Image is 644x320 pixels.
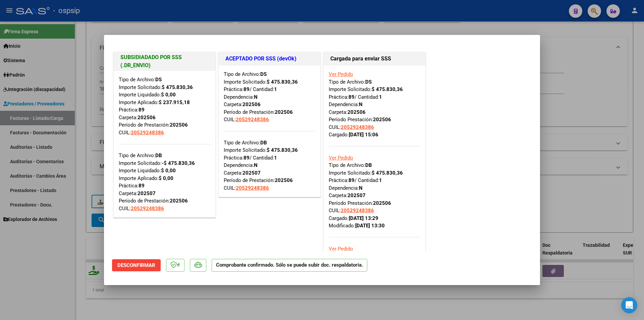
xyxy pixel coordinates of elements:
[329,71,420,139] div: Tipo de Archivo: Importe Solicitado: Práctica: / Cantidad: Dependencia: Carpeta: Período Prestaci...
[329,230,420,313] div: Tipo de Archivo: Importe Solicitado: Práctica: / Cantidad: Dependencia: Carpeta: Período Prestaci...
[347,192,366,198] strong: 202507
[254,94,258,100] strong: N
[236,185,269,191] span: 20529248386
[349,215,378,221] strong: [DATE] 13:29
[159,175,173,181] strong: $ 0,00
[162,160,195,166] strong: -$ 475.830,36
[373,117,391,123] strong: 202506
[225,55,314,63] h1: ACEPTADO POR SSS (devOk)
[120,53,209,70] h1: SUBSIDIADADO POR SSS (.DR_ENVIO)
[341,124,374,130] span: 20529248386
[243,170,261,176] strong: 202507
[243,101,261,107] strong: 202506
[379,94,382,100] strong: 1
[349,132,378,138] strong: [DATE] 15:06
[359,185,363,191] strong: N
[372,170,403,176] strong: $ 475.830,36
[244,86,250,92] strong: 89
[112,259,161,271] button: Desconfirmar
[348,177,355,183] strong: 89
[347,109,366,115] strong: 202506
[212,259,367,272] p: Comprobante confirmado. Sólo se puede subir doc. respaldatoria.
[275,177,293,183] strong: 202506
[170,198,188,204] strong: 202506
[275,109,293,115] strong: 202506
[236,117,269,123] span: 20529248386
[267,147,298,153] strong: $ 475.830,36
[329,71,353,77] a: Ver Pedido
[341,208,374,214] span: 20529248386
[355,223,385,229] strong: [DATE] 13:30
[155,77,162,83] strong: DS
[162,84,193,90] strong: $ 475.830,36
[329,139,420,230] div: Tipo de Archivo: Importe Solicitado: Práctica: / Cantidad: Dependencia: Carpeta: Período Prestaci...
[224,124,315,192] div: Tipo de Archivo: Importe Solicitado: Práctica: / Cantidad: Dependencia: Carpeta: Período de Prest...
[379,177,382,183] strong: 1
[621,297,637,313] div: Open Intercom Messenger
[260,71,267,77] strong: DS
[139,107,145,113] strong: 89
[373,200,391,206] strong: 202506
[131,205,164,212] span: 20529248386
[274,155,277,161] strong: 1
[330,55,419,63] h1: Cargada para enviar SSS
[161,168,176,174] strong: $ 0,00
[161,92,176,98] strong: $ 0,00
[119,136,210,212] div: Tipo de Archivo: Importe Solicitado: Importe Liquidado: Importe Aplicado: Práctica: Carpeta: Perí...
[365,162,372,168] strong: DB
[329,223,385,229] span: Modificado:
[274,86,277,92] strong: 1
[254,162,258,168] strong: N
[329,246,353,252] a: Ver Pedido
[155,152,162,158] strong: DB
[138,190,156,196] strong: 202507
[119,76,210,136] div: Tipo de Archivo: Importe Solicitado: Importe Liquidado: Importe Aplicado: Práctica: Carpeta: Perí...
[170,122,188,128] strong: 202506
[372,86,403,92] strong: $ 475.830,36
[260,140,267,146] strong: DB
[329,155,353,161] a: Ver Pedido
[359,101,363,107] strong: N
[131,130,164,136] span: 20529248386
[224,71,315,124] div: Tipo de Archivo: Importe Solicitado: Práctica: / Cantidad: Dependencia: Carpeta: Período de Prest...
[139,183,145,189] strong: 89
[348,94,355,100] strong: 89
[365,79,372,85] strong: DS
[138,115,156,121] strong: 202506
[159,99,190,105] strong: $ 237.915,18
[267,79,298,85] strong: $ 475.830,36
[117,262,155,268] span: Desconfirmar
[244,155,250,161] strong: 89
